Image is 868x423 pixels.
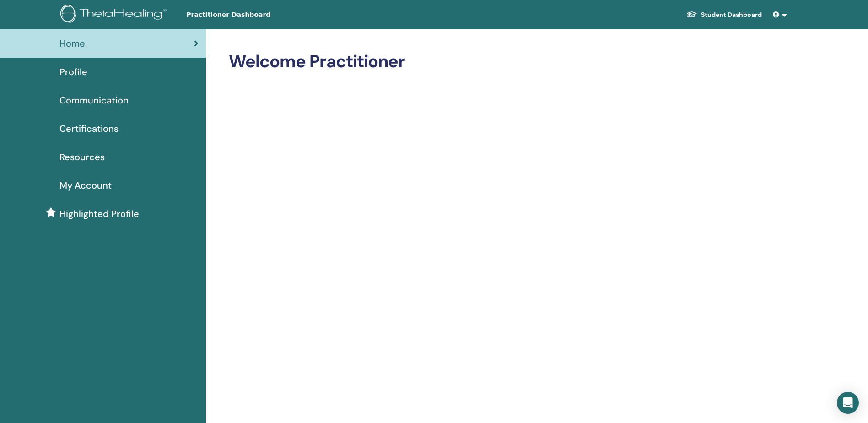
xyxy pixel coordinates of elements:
span: My Account [59,179,112,192]
span: Practitioner Dashboard [186,10,323,20]
span: Profile [59,65,87,79]
img: graduation-cap-white.svg [686,11,697,18]
div: Open Intercom Messenger [837,392,859,414]
span: Certifications [59,122,119,136]
span: Resources [59,150,105,164]
span: Communication [59,93,129,107]
img: logo.png [60,5,170,25]
h2: Welcome Practitioner [229,51,775,72]
span: Home [59,37,85,50]
span: Highlighted Profile [59,207,139,221]
a: Student Dashboard [679,6,769,23]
